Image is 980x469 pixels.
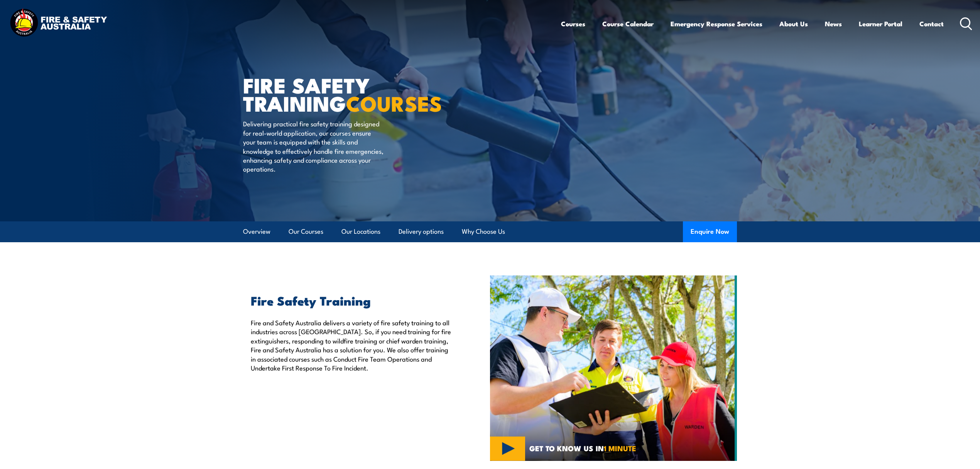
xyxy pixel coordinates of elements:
strong: 1 MINUTE [604,442,636,454]
a: Course Calendar [602,14,654,34]
img: Fire Safety Training Courses [490,275,737,461]
a: Our Courses [289,221,323,242]
h1: FIRE SAFETY TRAINING [243,76,434,112]
a: Courses [561,14,585,34]
a: Delivery options [399,221,444,242]
a: Contact [919,14,944,34]
a: Learner Portal [859,14,902,34]
a: About Us [779,14,808,34]
a: Our Locations [341,221,380,242]
a: Why Choose Us [462,221,505,242]
a: News [825,14,842,34]
p: Fire and Safety Australia delivers a variety of fire safety training to all industries across [GE... [251,318,455,372]
h2: Fire Safety Training [251,295,455,306]
span: GET TO KNOW US IN [529,445,636,452]
a: Overview [243,221,270,242]
p: Delivering practical fire safety training designed for real-world application, our courses ensure... [243,119,384,173]
a: Emergency Response Services [671,14,762,34]
button: Enquire Now [683,221,737,242]
strong: COURSES [346,87,442,119]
